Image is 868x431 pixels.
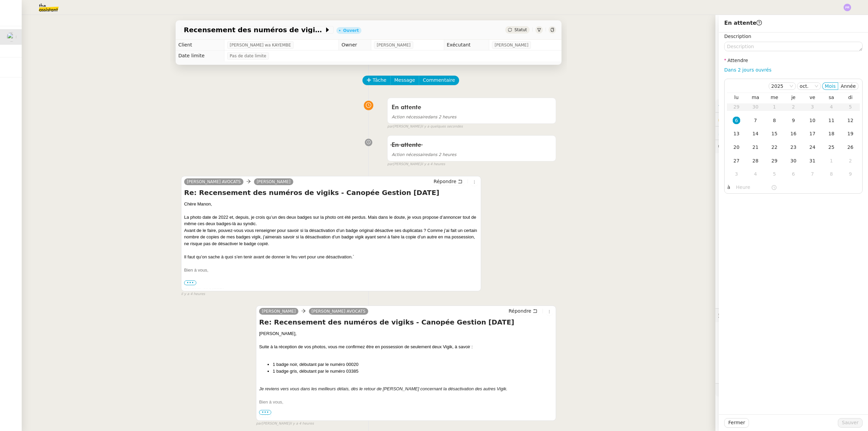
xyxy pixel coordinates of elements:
[784,94,803,100] th: jeu.
[724,34,751,39] label: Description
[715,113,868,126] div: 🔐Données client
[822,114,841,128] td: 11/10/2025
[176,40,224,51] td: Client
[803,154,822,168] td: 31/10/2025
[727,94,746,100] th: lun.
[809,170,816,178] div: 7
[847,143,854,151] div: 26
[765,168,784,181] td: 05/11/2025
[256,421,314,427] small: [PERSON_NAME]
[387,124,393,130] span: par
[230,42,291,48] span: [PERSON_NAME] wa KAYEMBE
[822,127,841,141] td: 18/10/2025
[724,58,748,63] label: Attendre
[733,117,740,124] div: 6
[771,143,778,151] div: 22
[718,387,739,393] span: 🧴
[184,280,478,293] div: [PHONE_NUMBER]
[746,127,765,141] td: 14/10/2025
[828,130,835,137] div: 18
[784,127,803,141] td: 16/10/2025
[746,114,765,128] td: 07/10/2025
[724,20,762,26] span: En attente
[392,152,428,157] span: Action nécessaire
[733,143,740,151] div: 20
[184,227,478,247] div: Avant de le faire, pouvez-vous vous renseigner pour savoir si la désactivation d’un badge origina...
[771,130,778,137] div: 15
[733,157,740,164] div: 27
[718,102,753,110] span: ⚙️
[838,418,863,428] button: Sauver
[176,51,224,61] td: Date limite
[273,368,553,375] li: 1 badge gris, débutant par le numéro 03385
[724,418,749,428] button: Fermer
[847,130,854,137] div: 19
[841,83,856,89] span: Année
[390,76,419,85] button: Message
[373,76,387,84] span: Tâche
[841,168,860,181] td: 09/11/2025
[509,308,531,314] span: Répondre
[387,124,463,130] small: [PERSON_NAME]
[800,83,818,90] nz-select-item: oct.
[256,421,262,427] span: par
[273,361,553,368] li: 1 badge noir, débutant par le numéro 00020
[847,170,854,178] div: 9
[803,141,822,154] td: 24/10/2025
[423,76,455,84] span: Commentaire
[377,42,411,48] span: [PERSON_NAME]
[784,141,803,154] td: 23/10/2025
[809,143,816,151] div: 24
[765,141,784,154] td: 22/10/2025
[828,117,835,124] div: 11
[392,142,421,148] span: En attente
[230,53,267,59] span: Pas de date limite
[718,144,774,149] span: 💬
[727,114,746,128] td: 06/10/2025
[715,140,868,153] div: 💬Commentaires 2
[771,157,778,164] div: 29
[746,141,765,154] td: 21/10/2025
[822,94,841,100] th: sam.
[259,386,507,391] em: Je reviens vers vous dans les meilleurs délais, dès le retour de [PERSON_NAME] concernant la désa...
[184,188,478,197] h4: Re: Recensement des numéros de vigiks - Canopée Gestion [DATE]
[841,141,860,154] td: 26/10/2025
[184,281,194,286] b: NOK
[790,157,797,164] div: 30
[790,143,797,151] div: 23
[803,127,822,141] td: 17/10/2025
[733,170,740,178] div: 3
[715,126,868,140] div: ⏲️Tâches 45:37
[809,157,816,164] div: 31
[718,130,768,136] span: ⏲️
[184,201,478,324] div: Chère Manon,
[752,117,759,124] div: 7
[736,183,771,191] input: Heure
[809,117,816,124] div: 10
[727,168,746,181] td: 03/11/2025
[765,154,784,168] td: 29/10/2025
[718,312,805,318] span: 🕵️
[841,154,860,168] td: 02/11/2025
[790,117,797,124] div: 9
[822,168,841,181] td: 08/11/2025
[392,152,456,157] span: dans 2 heures
[514,27,527,32] span: Statut
[841,114,860,128] td: 12/10/2025
[715,99,868,112] div: ⚙️Procédures
[394,76,415,84] span: Message
[254,179,293,185] a: [PERSON_NAME]
[771,170,778,178] div: 5
[421,124,463,130] span: il y a quelques secondes
[771,83,793,90] nz-select-item: 2025
[715,384,868,397] div: 🧴Autres
[421,161,445,167] span: il y a 4 heures
[828,157,835,164] div: 1
[727,183,730,191] span: à
[392,115,456,119] span: dans 2 heures
[259,410,271,415] span: •••
[844,4,851,11] img: svg
[841,94,860,100] th: dim.
[746,168,765,181] td: 04/11/2025
[841,127,860,141] td: 19/10/2025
